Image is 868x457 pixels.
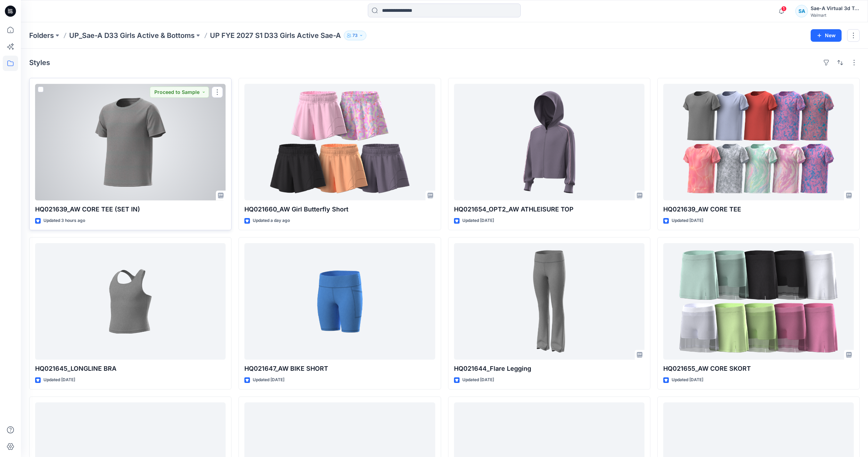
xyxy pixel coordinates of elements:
[29,31,54,40] a: Folders
[811,4,859,13] div: Sae-A Virtual 3d Team
[454,364,644,374] p: HQ021644_Flare Legging
[795,5,808,17] div: SA
[454,205,644,214] p: HQ021654_OPT2_AW ATHLEISURE TOP
[29,58,50,67] h4: Styles
[35,364,226,374] p: HQ021645_LONGLINE BRA
[344,31,366,40] button: 73
[69,31,195,40] a: UP_Sae-A D33 Girls Active & Bottoms
[781,6,787,11] span: 1
[663,364,854,374] p: HQ021655_AW CORE SKORT
[454,84,644,200] a: HQ021654_OPT2_AW ATHLEISURE TOP
[663,243,854,360] a: HQ021655_AW CORE SKORT
[244,243,435,360] a: HQ021647_AW BIKE SHORT
[210,31,341,40] p: UP FYE 2027 S1 D33 Girls Active Sae-A
[672,376,703,384] p: Updated [DATE]
[244,205,435,214] p: HQ021660_AW Girl Butterfly Short
[462,217,494,224] p: Updated [DATE]
[663,205,854,214] p: HQ021639_AW CORE TEE
[253,217,290,224] p: Updated a day ago
[43,376,75,384] p: Updated [DATE]
[244,84,435,200] a: HQ021660_AW Girl Butterfly Short
[811,13,859,18] div: Walmart
[663,84,854,200] a: HQ021639_AW CORE TEE
[462,376,494,384] p: Updated [DATE]
[672,217,703,224] p: Updated [DATE]
[454,243,644,360] a: HQ021644_Flare Legging
[35,84,226,200] a: HQ021639_AW CORE TEE (SET IN)
[253,376,284,384] p: Updated [DATE]
[35,205,226,214] p: HQ021639_AW CORE TEE (SET IN)
[244,364,435,374] p: HQ021647_AW BIKE SHORT
[35,243,226,360] a: HQ021645_LONGLINE BRA
[352,32,358,39] p: 73
[811,29,842,42] button: New
[43,217,85,224] p: Updated 3 hours ago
